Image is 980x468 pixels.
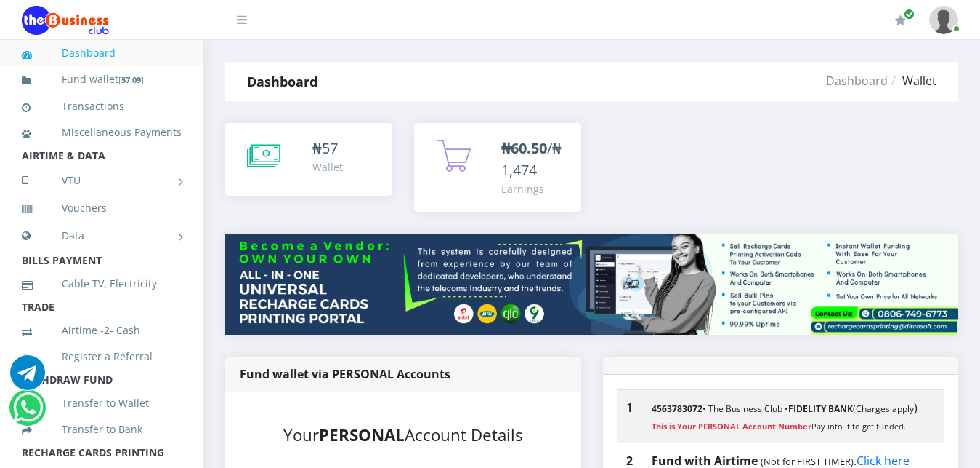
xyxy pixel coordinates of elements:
[312,159,343,175] div: Wallet
[319,424,405,446] b: PERSONAL
[652,402,914,415] small: • The Business Club • (Charges apply
[929,6,958,34] img: User
[652,421,906,432] small: Pay into it to get funded.
[788,402,853,415] b: FIDELITY BANK
[247,73,317,90] strong: Dashboard
[225,123,392,196] a: ₦57 Wallet
[22,6,109,35] img: Logo
[22,218,182,254] a: Data
[904,9,915,20] span: Renew/Upgrade Subscription
[826,73,888,89] a: Dashboard
[22,36,182,70] a: Dashboard
[501,138,547,158] b: ₦60.50
[283,424,523,446] small: Your Account Details
[22,162,182,199] a: VTU
[22,340,182,373] a: Register a Referral
[22,191,182,225] a: Vouchers
[652,421,811,432] strong: This is Your PERSONAL Account Number
[22,267,182,301] a: Cable TV, Electricity
[225,234,958,334] img: multitenant_rcp.png
[414,123,581,212] a: ₦60.50/₦1,474 Earnings
[10,366,45,390] a: Chat for support
[761,455,854,468] small: (Not for FIRST TIMER)
[22,314,182,347] a: Airtime -2- Cash
[501,138,562,180] span: /₦1,474
[895,15,906,26] i: Renew/Upgrade Subscription
[322,138,338,158] span: 57
[22,90,182,123] a: Transactions
[22,63,182,97] a: Fund wallet[57.09]
[118,74,144,85] small: [ ]
[13,401,43,425] a: Chat for support
[643,389,944,443] td: )
[617,389,643,443] th: 1
[121,74,141,85] b: 57.09
[22,386,182,420] a: Transfer to Wallet
[240,366,450,382] strong: Fund wallet via PERSONAL Accounts
[312,138,343,159] div: ₦
[501,181,567,197] div: Earnings
[22,413,182,446] a: Transfer to Bank
[888,72,936,90] li: Wallet
[652,402,702,415] b: 4563783072
[22,116,182,149] a: Miscellaneous Payments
